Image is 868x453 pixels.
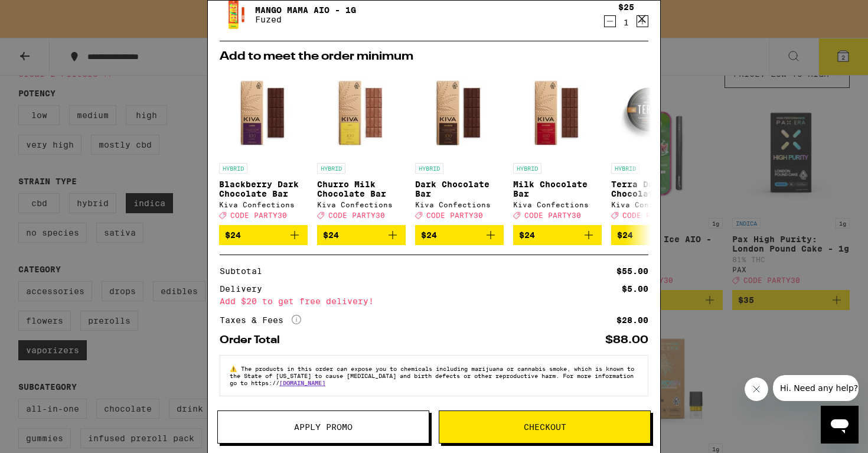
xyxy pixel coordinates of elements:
img: Kiva Confections - Churro Milk Chocolate Bar [317,69,406,157]
span: $24 [421,230,437,240]
span: CODE PARTY30 [328,211,385,219]
a: Open page for Blackberry Dark Chocolate Bar from Kiva Confections [219,69,308,225]
div: 1 [618,18,634,27]
p: HYBRID [513,163,541,174]
span: Checkout [524,423,566,431]
div: $5.00 [622,285,648,293]
div: $55.00 [616,267,648,275]
a: [DOMAIN_NAME] [279,379,325,386]
p: HYBRID [415,163,443,174]
span: CODE PARTY30 [524,211,581,219]
span: CODE PARTY30 [426,211,483,219]
img: Kiva Confections - Milk Chocolate Bar [513,69,602,157]
span: ⚠️ [230,365,241,372]
button: Add to bag [219,225,308,245]
div: Kiva Confections [219,201,308,208]
button: Apply Promo [217,410,429,444]
div: Taxes & Fees [220,315,301,325]
span: The products in this order can expose you to chemicals including marijuana or cannabis smoke, whi... [230,365,634,386]
div: Kiva Confections [611,201,700,208]
div: Kiva Confections [513,201,602,208]
div: Add $20 to get free delivery! [220,297,648,305]
a: Open page for Terra Dark Chocolate Espresso Beans from Kiva Confections [611,69,700,225]
div: Kiva Confections [317,201,406,208]
button: Add to bag [611,225,700,245]
iframe: Close message [745,377,768,401]
img: Kiva Confections - Blackberry Dark Chocolate Bar [219,69,308,157]
span: $24 [225,230,241,240]
button: Add to bag [415,225,504,245]
div: Kiva Confections [415,201,504,208]
p: Dark Chocolate Bar [415,180,504,198]
p: HYBRID [611,163,639,174]
a: Open page for Dark Chocolate Bar from Kiva Confections [415,69,504,225]
img: Kiva Confections - Dark Chocolate Bar [415,69,504,157]
button: Decrement [604,15,616,27]
span: $24 [617,230,633,240]
span: CODE PARTY30 [230,211,287,219]
div: $28.00 [616,316,648,324]
button: Checkout [439,410,651,444]
p: Milk Chocolate Bar [513,180,602,198]
span: $24 [519,230,535,240]
span: $24 [323,230,339,240]
p: Fuzed [255,15,356,24]
p: Blackberry Dark Chocolate Bar [219,180,308,198]
a: Mango Mama AIO - 1g [255,5,356,15]
button: Add to bag [513,225,602,245]
div: $88.00 [605,335,648,346]
div: Subtotal [220,267,270,275]
h2: Add to meet the order minimum [220,51,648,63]
a: Open page for Milk Chocolate Bar from Kiva Confections [513,69,602,225]
a: Open page for Churro Milk Chocolate Bar from Kiva Confections [317,69,406,225]
div: Order Total [220,335,288,346]
p: Churro Milk Chocolate Bar [317,180,406,198]
p: HYBRID [317,163,345,174]
div: $25 [618,2,634,12]
span: Apply Promo [294,423,353,431]
img: Kiva Confections - Terra Dark Chocolate Espresso Beans [611,69,700,157]
p: Terra Dark Chocolate Espresso Beans [611,180,700,198]
button: Add to bag [317,225,406,245]
span: CODE PARTY30 [622,211,679,219]
div: Delivery [220,285,270,293]
iframe: Button to launch messaging window [821,406,859,444]
iframe: Message from company [773,375,859,401]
